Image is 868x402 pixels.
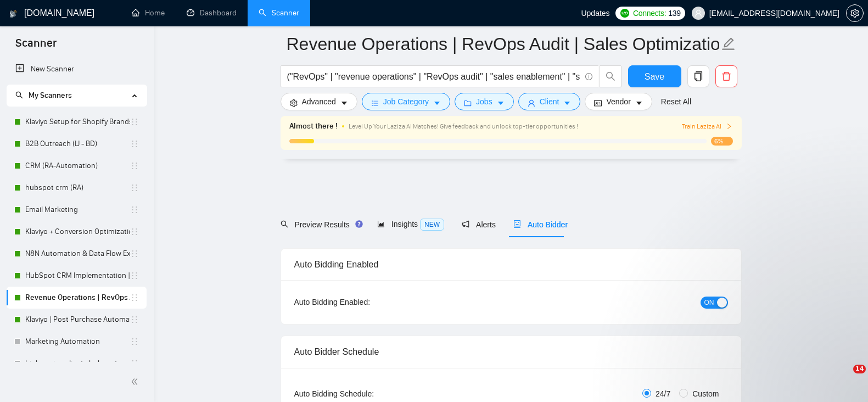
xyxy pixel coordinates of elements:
[130,271,139,280] span: holder
[726,123,732,130] span: right
[15,58,138,80] a: New Scanner
[847,9,863,18] span: setting
[130,161,139,170] span: holder
[9,5,17,23] img: logo
[661,96,691,108] a: Reset All
[25,309,130,331] a: Klaviyo | Post Purchase Automation (Mujahid)
[130,183,139,192] span: holder
[130,293,139,302] span: holder
[7,133,147,155] li: B2B Outreach (IJ - BD)
[600,71,621,81] span: search
[7,199,147,221] li: Email Marketing
[294,388,439,400] div: Auto Bidding Schedule:
[682,121,732,132] button: Train Laziza AI
[294,336,728,367] div: Auto Bidder Schedule
[302,96,336,108] span: Advanced
[853,365,866,373] span: 14
[7,35,65,58] span: Scanner
[462,220,469,228] span: notification
[7,309,147,331] li: Klaviyo | Post Purchase Automation (Mujahid)
[7,331,147,353] li: Marketing Automation
[25,243,130,265] a: N8N Automation & Data Flow Expert ([PERSON_NAME])
[130,205,139,214] span: holder
[130,118,139,126] span: holder
[715,65,737,87] button: delete
[130,359,139,368] span: holder
[462,220,496,229] span: Alerts
[130,227,139,236] span: holder
[628,65,681,87] button: Save
[15,91,23,99] span: search
[131,376,142,387] span: double-left
[668,7,680,19] span: 139
[687,65,709,87] button: copy
[846,9,864,18] a: setting
[281,220,360,229] span: Preview Results
[716,71,737,81] span: delete
[25,111,130,133] a: Klaviyo Setup for Shopify Brands
[377,220,385,228] span: area-chart
[281,93,357,110] button: settingAdvancedcaret-down
[433,99,441,107] span: caret-down
[688,388,723,400] span: Custom
[130,249,139,258] span: holder
[354,219,364,229] div: Tooltip anchor
[635,99,643,107] span: caret-down
[290,99,298,107] span: setting
[581,9,609,18] span: Updates
[132,8,165,18] a: homeHome
[518,93,581,110] button: userClientcaret-down
[585,93,652,110] button: idcardVendorcaret-down
[377,220,444,228] span: Insights
[281,220,288,228] span: search
[563,99,571,107] span: caret-down
[711,137,733,146] span: 6%
[130,337,139,346] span: holder
[7,155,147,177] li: CRM (RA-Automation)
[25,331,130,353] a: Marketing Automation
[476,96,492,108] span: Jobs
[349,122,578,130] span: Level Up Your Laziza AI Matches! Give feedback and unlock top-tier opportunities !
[695,9,702,17] span: user
[130,139,139,148] span: holder
[29,91,72,100] span: My Scanners
[383,96,429,108] span: Job Category
[455,93,514,110] button: folderJobscaret-down
[651,388,675,400] span: 24/7
[7,221,147,243] li: Klaviyo + Conversion Optimization
[294,296,439,308] div: Auto Bidding Enabled:
[7,287,147,309] li: Revenue Operations | RevOps Audit | Sales Optimization (Imran RevOps profile)
[25,199,130,221] a: Email Marketing
[25,155,130,177] a: CRM (RA-Automation)
[540,96,559,108] span: Client
[688,71,709,81] span: copy
[513,220,521,228] span: robot
[25,221,130,243] a: Klaviyo + Conversion Optimization
[846,4,864,22] button: setting
[7,111,147,133] li: Klaviyo Setup for Shopify Brands
[585,73,592,80] span: info-circle
[721,37,736,51] span: edit
[15,91,72,100] span: My Scanners
[259,8,299,18] a: searchScanner
[7,265,147,287] li: HubSpot CRM Implementation | Migration (Imran)
[25,133,130,155] a: B2B Outreach (IJ - BD)
[7,243,147,265] li: N8N Automation & Data Flow Expert (Ali)
[287,30,719,58] input: Scanner name...
[7,353,147,375] li: high paying clients hubspot crm
[7,177,147,199] li: hubspot crm (RA)
[25,353,130,375] a: high paying clients hubspot crm
[831,365,857,391] iframe: Intercom live chat
[513,220,568,229] span: Auto Bidder
[633,7,666,19] span: Connects:
[294,249,728,280] div: Auto Bidding Enabled
[606,96,630,108] span: Vendor
[130,315,139,324] span: holder
[25,287,130,309] a: Revenue Operations | RevOps Audit | Sales Optimization (Imran RevOps profile)
[371,99,379,107] span: bars
[287,70,580,83] input: Search Freelance Jobs...
[528,99,535,107] span: user
[620,9,629,18] img: upwork-logo.png
[464,99,472,107] span: folder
